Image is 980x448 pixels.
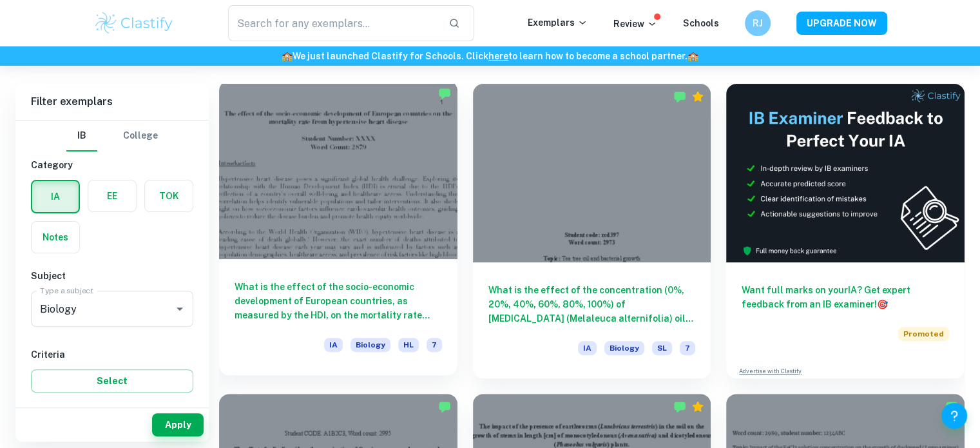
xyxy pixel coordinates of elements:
[742,283,949,311] h6: Want full marks on your IA ? Get expert feedback from an IB examiner!
[745,10,771,36] button: RJ
[613,17,657,31] p: Review
[673,90,686,103] img: Marked
[398,338,419,352] span: HL
[438,400,451,413] img: Marked
[726,84,965,262] img: Thumbnail
[31,347,193,362] h6: Criteria
[898,327,949,341] span: Promoted
[235,280,442,322] h6: What is the effect of the socio-economic development of European countries, as measured by the HD...
[66,121,158,151] div: Filter type choice
[31,269,193,283] h6: Subject
[687,51,698,61] span: 🏫
[66,121,97,151] button: IB
[282,51,293,61] span: 🏫
[88,180,136,211] button: EE
[15,84,209,120] h6: Filter exemplars
[796,12,887,35] button: UPGRADE NOW
[427,338,442,352] span: 7
[691,90,704,103] div: Premium
[40,285,93,296] label: Type a subject
[171,300,189,318] button: Open
[473,84,711,378] a: What is the effect of the concentration (0%, 20%, 40%, 60%, 80%, 100%) of [MEDICAL_DATA] (Melaleu...
[31,369,193,393] button: Select
[652,341,672,355] span: SL
[438,87,451,100] img: Marked
[31,158,193,172] h6: Category
[32,181,79,212] button: IA
[673,400,686,413] img: Marked
[32,222,79,253] button: Notes
[351,338,390,352] span: Biology
[488,51,508,61] a: here
[726,84,965,378] a: Want full marks on yourIA? Get expert feedback from an IB examiner!PromotedAdvertise with Clastify
[945,400,958,413] img: Marked
[739,367,802,376] a: Advertise with Clastify
[528,15,588,30] p: Exemplars
[324,338,343,352] span: IA
[93,10,175,36] img: Clastify logo
[941,403,967,429] button: Help and Feedback
[228,5,439,41] input: Search for any exemplars...
[750,16,765,30] h6: RJ
[683,18,719,28] a: Schools
[219,84,457,378] a: What is the effect of the socio-economic development of European countries, as measured by the HD...
[578,341,597,355] span: IA
[877,299,888,309] span: 🎯
[145,180,193,211] button: TOK
[123,121,158,151] button: College
[488,283,696,326] h6: What is the effect of the concentration (0%, 20%, 40%, 60%, 80%, 100%) of [MEDICAL_DATA] (Melaleu...
[604,341,644,355] span: Biology
[691,400,704,413] div: Premium
[680,341,695,355] span: 7
[3,49,977,63] h6: We just launched Clastify for Schools. Click to learn how to become a school partner.
[152,413,204,436] button: Apply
